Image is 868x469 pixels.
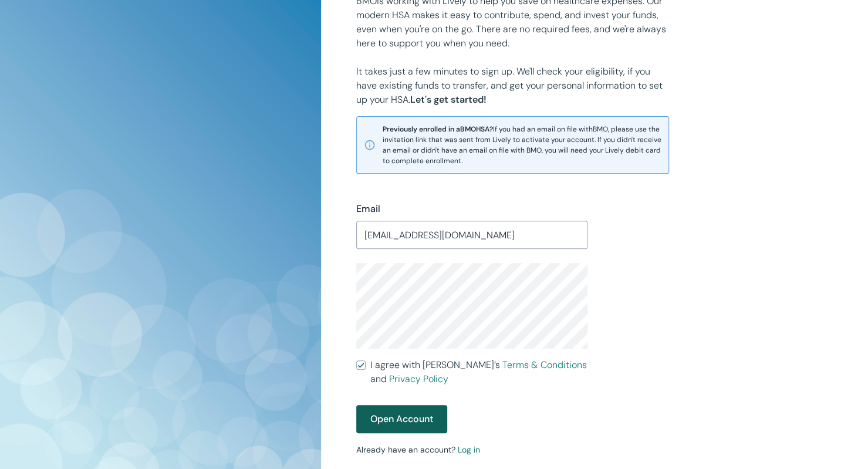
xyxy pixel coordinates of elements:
[389,373,448,385] a: Privacy Policy
[370,358,587,386] span: I agree with [PERSON_NAME]’s and
[410,93,487,106] strong: Let's get started!
[356,202,380,216] label: Email
[356,444,480,455] small: Already have an account?
[502,359,587,371] a: Terms & Conditions
[356,65,669,107] p: It takes just a few minutes to sign up. We'll check your eligibility, if you have existing funds ...
[458,444,480,455] a: Log in
[356,405,447,433] button: Open Account
[383,124,493,134] strong: Previously enrolled in a BMO HSA?
[383,124,661,166] span: If you had an email on file with BMO , please use the invitation link that was sent from Lively t...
